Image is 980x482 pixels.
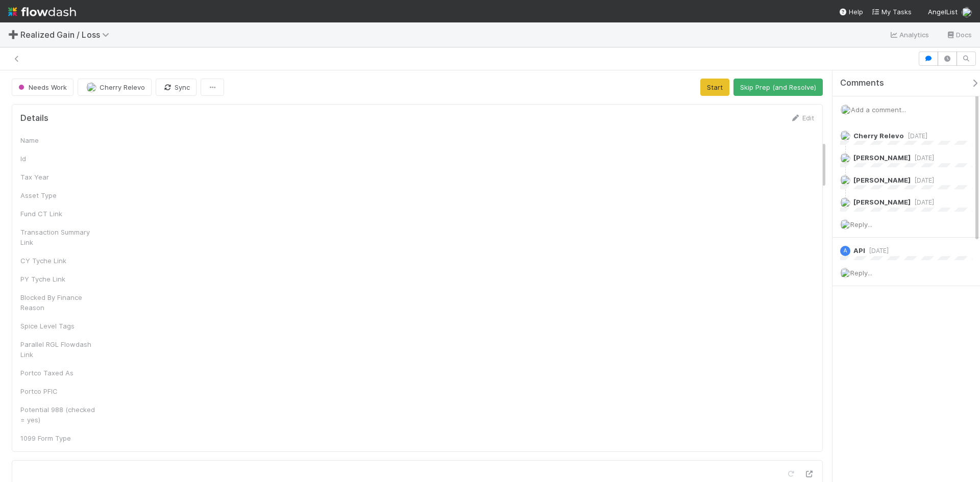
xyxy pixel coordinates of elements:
div: 1099 Form Type [20,433,97,443]
span: [DATE] [911,176,934,184]
span: [PERSON_NAME] [853,176,911,184]
img: avatar_1c2f0edd-858e-4812-ac14-2a8986687c67.png [840,131,850,141]
span: Add a comment... [851,106,906,114]
span: Realized Gain / Loss [20,30,114,40]
div: Help [839,7,863,17]
a: Docs [946,29,972,41]
img: avatar_04ed6c9e-3b93-401c-8c3a-8fad1b1fc72c.png [840,153,850,163]
span: Comments [840,78,884,88]
img: avatar_1c2f0edd-858e-4812-ac14-2a8986687c67.png [962,7,972,17]
span: [DATE] [904,132,927,140]
div: Portco Taxed As [20,368,97,378]
span: A [844,248,847,253]
img: avatar_04ed6c9e-3b93-401c-8c3a-8fad1b1fc72c.png [840,197,850,208]
span: Cherry Relevo [100,83,145,91]
div: Fund CT Link [20,209,97,219]
span: My Tasks [871,8,912,16]
span: AngelList [928,8,958,16]
img: logo-inverted-e16ddd16eac7371096b0.svg [8,3,76,20]
button: Start [700,79,729,96]
span: [DATE] [865,247,889,255]
div: Potential 988 (checked = yes) [20,404,97,425]
span: ➕ [8,30,18,39]
button: Skip Prep (and Resolve) [733,79,823,96]
div: Tax Year [20,172,97,182]
div: Transaction Summary Link [20,227,97,247]
div: Name [20,135,97,145]
img: avatar_1c2f0edd-858e-4812-ac14-2a8986687c67.png [86,82,96,92]
div: Portco PFIC [20,386,97,396]
span: [PERSON_NAME] [853,198,911,206]
div: Parallel RGL Flowdash Link [20,339,97,360]
div: Asset Type [20,190,97,200]
a: Analytics [889,29,929,41]
div: CY Tyche Link [20,256,97,266]
a: My Tasks [871,7,912,17]
span: [DATE] [911,154,934,162]
button: Cherry Relevo [78,79,152,96]
span: Reply... [850,220,872,229]
span: Reply... [850,269,872,277]
span: API [853,246,865,255]
span: Cherry Relevo [853,132,904,140]
img: avatar_1c2f0edd-858e-4812-ac14-2a8986687c67.png [841,105,851,115]
a: Edit [790,114,814,122]
img: avatar_04ed6c9e-3b93-401c-8c3a-8fad1b1fc72c.png [840,175,850,185]
div: Id [20,154,97,164]
span: [DATE] [911,198,934,206]
div: PY Tyche Link [20,274,97,284]
div: Spice Level Tags [20,321,97,331]
img: avatar_1c2f0edd-858e-4812-ac14-2a8986687c67.png [840,219,850,230]
span: [PERSON_NAME] [853,154,911,162]
div: Blocked By Finance Reason [20,292,97,313]
h5: Details [20,113,48,123]
div: API [840,246,850,256]
img: avatar_1c2f0edd-858e-4812-ac14-2a8986687c67.png [840,268,850,278]
button: Sync [156,79,197,96]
